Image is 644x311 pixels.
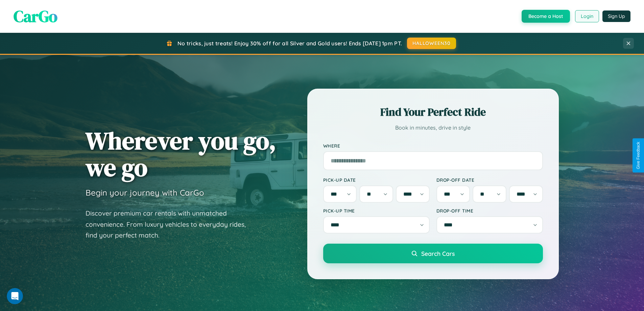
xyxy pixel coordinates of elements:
[522,10,570,23] button: Become a Host
[323,244,543,263] button: Search Cars
[323,123,543,133] p: Book in minutes, drive in style
[177,40,402,47] span: No tricks, just treats! Enjoy 30% off for all Silver and Gold users! Ends [DATE] 1pm PT.
[323,177,430,183] label: Pick-up Date
[636,142,641,169] div: Give Feedback
[323,105,543,119] h2: Find Your Perfect Ride
[436,177,543,183] label: Drop-off Date
[14,5,57,27] span: CarGo
[407,38,456,49] button: HALLOWEEN30
[86,208,255,241] p: Discover premium car rentals with unmatched convenience. From luxury vehicles to everyday rides, ...
[323,143,543,149] label: Where
[575,10,599,22] button: Login
[323,208,430,214] label: Pick-up Time
[7,288,23,304] iframe: Intercom live chat
[421,250,455,257] span: Search Cars
[86,187,204,198] h3: Begin your journey with CarGo
[436,208,543,214] label: Drop-off Time
[602,10,630,22] button: Sign Up
[86,127,276,181] h1: Wherever you go, we go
